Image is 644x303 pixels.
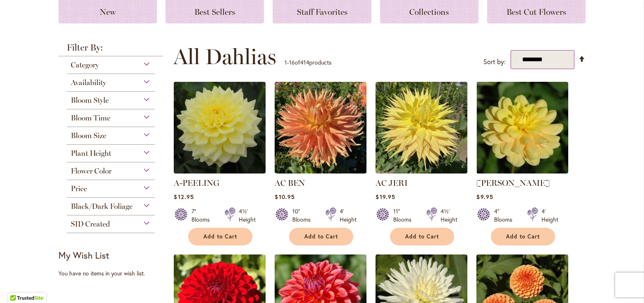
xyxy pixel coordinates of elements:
[191,207,215,224] div: 7" Blooms
[58,269,168,278] div: You have no items in your wish list.
[541,207,558,224] div: 4' Height
[71,167,112,176] span: Flower Color
[506,7,566,17] span: Best Cut Flowers
[239,207,256,224] div: 4½' Height
[393,207,416,224] div: 11" Blooms
[506,233,540,240] span: Add to Cart
[174,193,194,201] span: $12.95
[441,207,457,224] div: 4½' Height
[58,43,163,56] strong: Filter By:
[285,58,287,66] span: 1
[174,178,219,188] a: A-PEELING
[58,249,109,261] strong: My Wish List
[6,274,29,297] iframe: Launch Accessibility Center
[483,54,506,69] label: Sort by:
[289,58,295,66] span: 16
[100,7,116,17] span: New
[476,167,568,175] a: AHOY MATEY
[300,58,309,66] span: 414
[174,82,266,173] img: A-Peeling
[275,167,366,175] a: AC BEN
[476,193,493,201] span: $9.95
[174,167,266,175] a: A-Peeling
[297,7,348,17] span: Staff Favorites
[71,60,99,69] span: Category
[376,178,408,188] a: AC JERI
[289,228,353,245] button: Add to Cart
[188,228,252,245] button: Add to Cart
[203,233,237,240] span: Add to Cart
[476,178,550,188] a: [PERSON_NAME]
[71,202,133,211] span: Black/Dark Foliage
[304,233,338,240] span: Add to Cart
[376,82,467,173] img: AC Jeri
[390,228,454,245] button: Add to Cart
[376,193,395,201] span: $19.95
[275,82,366,173] img: AC BEN
[376,167,467,175] a: AC Jeri
[173,44,276,69] span: All Dahlias
[494,207,517,224] div: 4" Blooms
[491,228,555,245] button: Add to Cart
[275,178,305,188] a: AC BEN
[409,7,449,17] span: Collections
[71,113,110,123] span: Bloom Time
[292,207,315,224] div: 10" Blooms
[285,56,331,69] p: - of products
[340,207,357,224] div: 4' Height
[71,184,87,193] span: Price
[405,233,439,240] span: Add to Cart
[275,193,294,201] span: $10.95
[71,78,106,87] span: Availability
[71,96,109,105] span: Bloom Style
[71,149,111,158] span: Plant Height
[71,131,106,140] span: Bloom Size
[71,220,110,229] span: SID Created
[194,7,235,17] span: Best Sellers
[476,82,568,173] img: AHOY MATEY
